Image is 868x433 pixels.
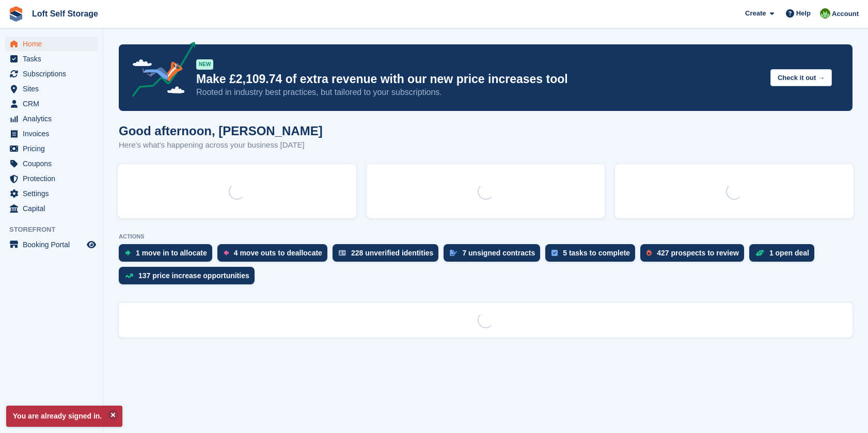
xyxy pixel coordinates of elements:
[5,156,98,171] a: menu
[85,238,98,251] a: Preview store
[23,111,85,126] span: Analytics
[196,59,213,70] div: NEW
[23,82,85,96] span: Sites
[796,8,811,19] span: Help
[138,271,249,280] div: 137 price increase opportunities
[444,244,545,267] a: 7 unsigned contracts
[545,244,640,267] a: 5 tasks to complete
[5,67,98,81] a: menu
[23,237,85,252] span: Booking Portal
[217,244,333,267] a: 4 move outs to deallocate
[234,249,322,257] div: 4 move outs to deallocate
[339,250,346,256] img: verify_identity-adf6edd0f0f0b5bbfe63781bf79b02c33cf7c696d77639b501bdc392416b5a36.svg
[5,52,98,66] a: menu
[8,6,24,22] img: stora-icon-8386f47178a22dfd0bd8f6a31ec36ba5ce8667c1dd55bd0f319d3a0aa187defe.svg
[23,171,85,186] span: Protection
[5,126,98,141] a: menu
[769,249,809,257] div: 1 open deal
[5,171,98,186] a: menu
[5,82,98,96] a: menu
[5,201,98,216] a: menu
[5,237,98,252] a: menu
[551,250,558,256] img: task-75834270c22a3079a89374b754ae025e5fb1db73e45f91037f5363f120a921f8.svg
[23,37,85,51] span: Home
[657,249,739,257] div: 427 prospects to review
[755,249,764,256] img: deal-1b604bf984904fb50ccaf53a9ad4b4a5d6e5aea283cecdc64d6e3604feb123c2.svg
[640,244,749,267] a: 427 prospects to review
[224,250,229,256] img: move_outs_to_deallocate_icon-f764333ba52eb49d3ac5e1228854f67142a1ed5810a6f6cc68b1a99e826820c5.svg
[23,201,85,216] span: Capital
[119,233,853,240] p: ACTIONS
[23,186,85,201] span: Settings
[119,244,217,267] a: 1 move in to allocate
[333,244,444,267] a: 228 unverified identities
[5,111,98,126] a: menu
[450,250,457,256] img: contract_signature_icon-13c848040528278c33f63329250d36e43548de30e8caae1d1a13099fd9432cc5.svg
[9,224,103,235] span: Storefront
[125,250,131,256] img: move_ins_to_allocate_icon-fdf77a2bb77ea45bf5b3d319d69a93e2d87916cf1d5bf7949dd705db3b84f3ca.svg
[119,267,260,290] a: 137 price increase opportunities
[196,87,762,98] p: Rooted in industry best practices, but tailored to your subscriptions.
[23,67,85,81] span: Subscriptions
[6,406,122,427] p: You are already signed in.
[119,124,323,138] h1: Good afternoon, [PERSON_NAME]
[119,139,323,151] p: Here's what's happening across your business [DATE]
[832,9,859,19] span: Account
[123,42,196,101] img: price-adjustments-announcement-icon-8257ccfd72463d97f412b2fc003d46551f7dbcb40ab6d574587a9cd5c0d94...
[462,249,535,257] div: 7 unsigned contracts
[196,72,762,87] p: Make £2,109.74 of extra revenue with our new price increases tool
[646,250,652,256] img: prospect-51fa495bee0391a8d652442698ab0144808aea92771e9ea1ae160a38d050c398.svg
[5,37,98,51] a: menu
[820,8,830,19] img: James Johnson
[563,249,630,257] div: 5 tasks to complete
[770,69,832,86] button: Check it out →
[28,5,102,22] a: Loft Self Storage
[749,244,819,267] a: 1 open deal
[23,156,85,171] span: Coupons
[351,249,434,257] div: 228 unverified identities
[23,97,85,111] span: CRM
[5,141,98,156] a: menu
[23,126,85,141] span: Invoices
[136,249,207,257] div: 1 move in to allocate
[23,52,85,66] span: Tasks
[5,97,98,111] a: menu
[23,141,85,156] span: Pricing
[745,8,766,19] span: Create
[5,186,98,201] a: menu
[125,274,133,278] img: price_increase_opportunities-93ffe204e8149a01c8c9dc8f82e8f89637d9d84a8eef4429ea346261dce0b2c0.svg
